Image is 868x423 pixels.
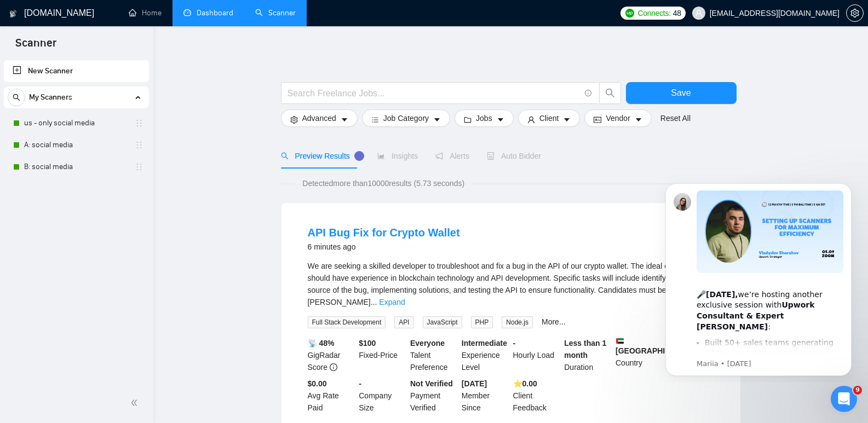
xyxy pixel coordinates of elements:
[846,4,864,22] button: setting
[497,115,504,124] span: caret-down
[513,379,537,388] b: ⭐️ 0.00
[671,86,691,100] span: Save
[281,109,358,127] button: settingAdvancedcaret-down
[330,363,337,371] span: info-circle
[7,35,65,58] span: Scanner
[695,9,703,17] span: user
[846,9,864,18] a: setting
[637,7,670,19] span: Connects:
[433,115,441,124] span: caret-down
[462,339,507,347] b: Intermediate
[847,9,863,18] span: setting
[362,109,450,127] button: barsJob Categorycaret-down
[616,337,698,355] b: [GEOGRAPHIC_DATA]
[539,112,559,124] span: Client
[130,397,141,408] span: double-left
[308,227,460,239] a: API Bug Fix for Crypto Wallet
[511,337,562,373] div: Hourly Load
[288,86,580,100] input: Search Freelance Jobs...
[487,152,495,160] span: robot
[308,316,386,328] span: Full Stack Development
[423,316,462,328] span: JavaScript
[511,378,562,414] div: Client Feedback
[357,337,408,373] div: Fixed-Price
[462,379,487,388] b: [DATE]
[308,240,460,253] div: 6 minutes ago
[281,152,289,160] span: search
[394,316,413,328] span: API
[295,177,472,189] span: Detected more than 10000 results (5.73 seconds)
[24,112,128,134] a: us - only social media
[831,386,857,412] iframe: Intercom live chat
[606,112,630,124] span: Vendor
[357,378,408,414] div: Company Size
[9,5,17,22] img: logo
[308,260,714,308] div: We are seeking a skilled developer to troubleshoot and fix a bug in the API of our crypto wallet....
[183,8,233,18] a: dashboardDashboard
[626,82,737,104] button: Save
[476,112,492,124] span: Jobs
[8,94,25,101] span: search
[379,298,405,306] a: Expand
[527,115,535,124] span: user
[600,88,620,98] span: search
[129,8,162,18] a: homeHome
[464,115,472,124] span: folder
[585,90,592,97] span: info-circle
[377,152,385,160] span: area-chart
[135,163,143,171] span: holder
[24,156,128,178] a: B: social media
[359,379,361,388] b: -
[29,86,72,108] span: My Scanners
[563,115,571,124] span: caret-down
[135,119,143,128] span: holder
[673,7,681,19] span: 48
[302,112,336,124] span: Advanced
[487,152,541,160] span: Auto Bidder
[290,115,298,124] span: setting
[435,152,443,160] span: notification
[371,115,379,124] span: bars
[308,262,698,306] span: We are seeking a skilled developer to troubleshoot and fix a bug in the API of our crypto wallet....
[13,60,140,82] a: New Scanner
[625,9,634,18] img: upwork-logo.png
[408,337,459,373] div: Talent Preference
[4,86,149,178] li: My Scanners
[371,298,377,306] span: ...
[564,339,606,360] b: Less than 1 month
[502,316,533,328] span: Node.js
[599,82,621,104] button: search
[455,109,514,127] button: folderJobscaret-down
[518,109,580,127] button: userClientcaret-down
[24,134,128,156] a: A: social media
[359,339,376,347] b: $ 100
[4,60,149,82] li: New Scanner
[281,152,360,160] span: Preview Results
[255,8,296,18] a: searchScanner
[435,152,469,160] span: Alerts
[613,337,665,373] div: Country
[377,152,418,160] span: Insights
[8,89,25,106] button: search
[649,173,868,383] iframe: Intercom notifications message
[542,317,566,326] a: More...
[308,339,335,347] b: 📡 48%
[408,378,459,414] div: Payment Verified
[459,378,511,414] div: Member Since
[383,112,429,124] span: Job Category
[459,337,511,373] div: Experience Level
[410,339,445,347] b: Everyone
[594,115,601,124] span: idcard
[306,337,357,373] div: GigRadar Score
[308,379,327,388] b: $0.00
[135,141,143,149] span: holder
[562,337,613,373] div: Duration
